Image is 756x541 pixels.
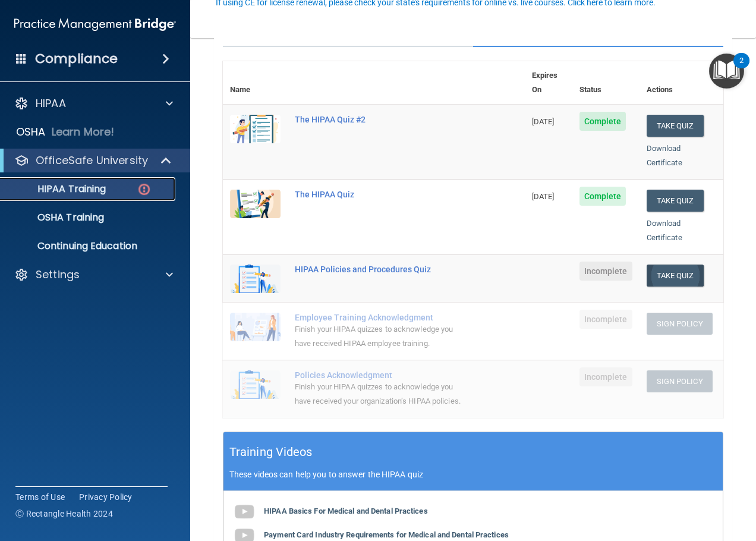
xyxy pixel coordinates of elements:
img: PMB logo [14,12,176,36]
button: Sign Policy [647,370,713,392]
th: Status [572,61,640,105]
span: Incomplete [579,367,632,386]
button: Take Quiz [647,115,704,137]
button: Take Quiz [647,265,704,287]
a: HIPAA [14,96,173,111]
div: HIPAA Policies and Procedures Quiz [295,265,465,274]
a: Terms of Use [15,491,65,503]
button: Open Resource Center, 2 new notifications [709,54,744,89]
div: Finish your HIPAA quizzes to acknowledge you have received your organization’s HIPAA policies. [295,380,465,408]
img: danger-circle.6113f641.png [137,182,152,197]
div: Policies Acknowledgment [295,370,465,380]
p: HIPAA Training [8,183,106,195]
div: 2 [739,61,744,76]
b: HIPAA Basics For Medical and Dental Practices [264,507,428,515]
span: [DATE] [532,117,555,126]
p: HIPAA [36,96,66,111]
span: Incomplete [579,310,632,329]
p: OSHA Training [8,212,104,224]
button: Sign Policy [647,313,713,335]
b: Payment Card Industry Requirements for Medical and Dental Practices [264,530,509,539]
p: Learn More! [52,125,115,139]
p: Continuing Education [8,240,170,252]
p: OSHA [16,125,46,139]
a: OfficeSafe University [14,153,172,168]
a: Settings [14,268,173,282]
h4: Compliance [35,51,118,67]
p: Settings [36,268,80,282]
h5: Training Videos [229,442,313,463]
span: Incomplete [579,262,632,281]
div: The HIPAA Quiz #2 [295,115,465,124]
div: Finish your HIPAA quizzes to acknowledge you have received HIPAA employee training. [295,322,465,351]
span: Complete [579,112,626,131]
a: Privacy Policy [79,491,133,503]
div: Employee Training Acknowledgment [295,313,465,322]
span: [DATE] [532,192,555,201]
span: Complete [579,187,626,206]
p: These videos can help you to answer the HIPAA quiz [229,470,717,479]
div: The HIPAA Quiz [295,190,465,199]
button: Take Quiz [647,190,704,212]
span: Ⓒ Rectangle Health 2024 [15,508,113,520]
a: Download Certificate [647,144,682,167]
th: Expires On [525,61,572,105]
a: Download Certificate [647,219,682,242]
th: Name [223,61,288,105]
th: Actions [640,61,723,105]
img: gray_youtube_icon.38fcd6cc.png [232,500,256,524]
p: OfficeSafe University [36,153,148,168]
